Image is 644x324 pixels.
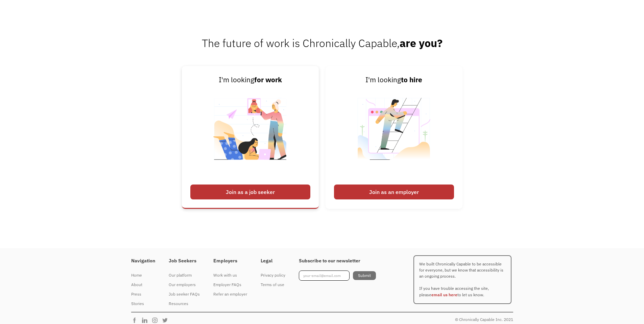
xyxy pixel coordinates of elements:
[254,75,282,84] strong: for work
[213,271,247,279] div: Work with us
[151,317,162,324] img: Chronically Capable Instagram Page
[299,271,376,281] form: Footer Newsletter
[169,280,200,289] a: Our employers
[208,85,292,181] img: Chronically Capable Personalized Job Matching
[326,66,462,209] a: I'm lookingto hireJoin as an employer
[131,281,155,289] div: About
[213,271,247,280] a: Work with us
[182,66,319,209] a: I'm lookingfor workJoin as a job seeker
[261,280,285,289] a: Terms of use
[202,36,443,50] span: The future of work is Chronically Capable,
[401,75,422,84] strong: to hire
[162,317,172,324] img: Chronically Capable Twitter Page
[400,36,443,50] strong: are you?
[141,317,151,324] img: Chronically Capable Linkedin Page
[131,271,155,280] a: Home
[131,300,155,308] div: Stories
[169,258,200,264] h4: Job Seekers
[261,258,285,264] h4: Legal
[455,316,513,324] div: © Chronically Capable Inc. 2021
[169,271,200,280] a: Our platform
[190,74,310,85] div: I'm looking
[169,271,200,279] div: Our platform
[261,271,285,279] div: Privacy policy
[213,280,247,289] a: Employer FAQs
[169,299,200,308] a: Resources
[131,280,155,289] a: About
[413,255,511,304] p: We built Chronically Capable to be accessible for everyone, but we know that accessibility is an ...
[299,271,350,281] input: your-email@email.com
[213,289,247,299] a: Refer an employer
[131,317,141,324] img: Chronically Capable Facebook Page
[169,281,200,289] div: Our employers
[169,300,200,308] div: Resources
[169,290,200,298] div: Job seeker FAQs
[353,271,376,280] input: Submit
[334,74,454,85] div: I'm looking
[213,281,247,289] div: Employer FAQs
[261,271,285,280] a: Privacy policy
[131,258,155,264] h4: Navigation
[213,290,247,298] div: Refer an employer
[431,292,457,297] a: email us here
[299,258,376,264] h4: Subscribe to our newsletter
[261,281,285,289] div: Terms of use
[131,289,155,299] a: Press
[169,289,200,299] a: Job seeker FAQs
[131,299,155,308] a: Stories
[131,290,155,298] div: Press
[213,258,247,264] h4: Employers
[131,271,155,279] div: Home
[190,185,310,199] div: Join as a job seeker
[334,185,454,199] div: Join as an employer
